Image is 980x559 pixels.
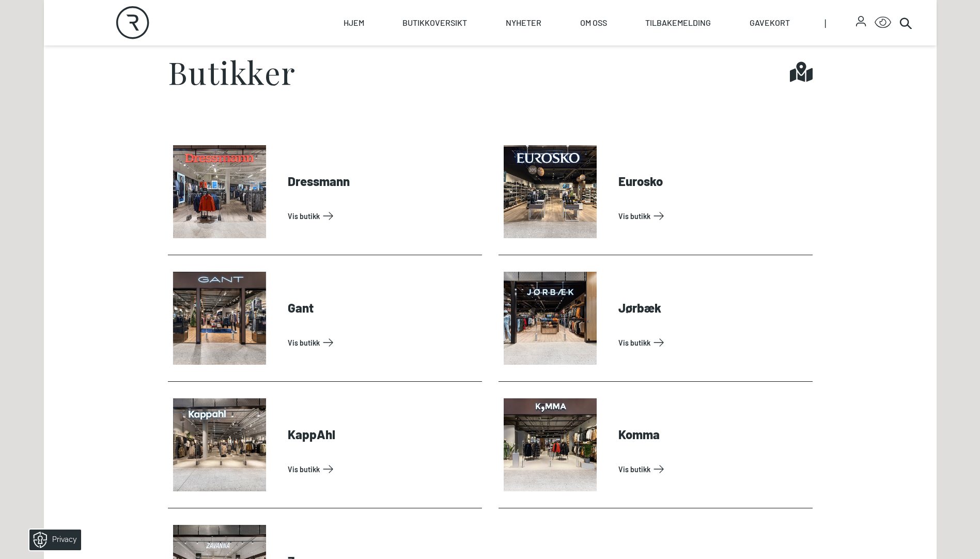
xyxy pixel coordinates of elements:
[288,208,478,224] a: Vis Butikk: Dressmann
[618,461,808,477] a: Vis Butikk: Komma
[288,461,478,477] a: Vis Butikk: KappAhl
[618,208,808,224] a: Vis Butikk: Eurosko
[618,334,808,351] a: Vis Butikk: Jørbæk
[168,56,296,87] h1: Butikker
[288,334,478,351] a: Vis Butikk: Gant
[875,14,891,31] button: Open Accessibility Menu
[10,526,95,554] iframe: Manage Preferences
